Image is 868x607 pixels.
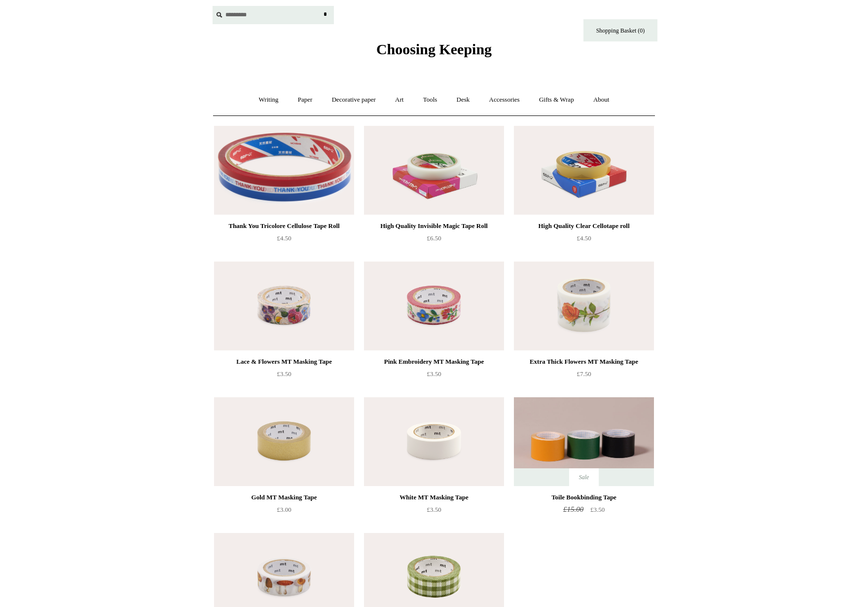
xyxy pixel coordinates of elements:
[364,356,504,396] a: Pink Embroidery MT Masking Tape £3.50
[217,220,352,232] div: Thank You Tricolore Cellulose Tape Roll
[277,506,291,513] span: £3.00
[569,468,599,486] span: Sale
[427,506,441,513] span: £3.50
[277,370,291,378] span: £3.50
[364,220,504,261] a: High Quality Invisible Magic Tape Roll £6.50
[514,397,654,486] a: Toile Bookbinding Tape Toile Bookbinding Tape Sale
[427,370,441,378] span: £3.50
[577,370,591,378] span: £7.50
[516,492,651,503] div: Toile Bookbinding Tape
[448,87,479,113] a: Desk
[590,506,605,513] span: £3.50
[584,87,618,113] a: About
[514,492,654,532] a: Toile Bookbinding Tape £15.00 £3.50
[214,397,354,486] img: Gold MT Masking Tape
[364,126,504,215] a: High Quality Invisible Magic Tape Roll High Quality Invisible Magic Tape Roll
[364,397,504,486] img: White MT Masking Tape
[414,87,446,113] a: Tools
[214,262,354,350] a: Lace & Flowers MT Masking Tape Lace & Flowers MT Masking Tape
[289,87,322,113] a: Paper
[214,126,354,215] a: Thank You Tricolore Cellulose Tape Roll Thank You Tricolore Cellulose Tape Roll
[530,87,583,113] a: Gifts & Wrap
[577,234,591,242] span: £4.50
[514,397,654,486] img: Toile Bookbinding Tape
[583,19,657,41] a: Shopping Basket (0)
[214,220,354,261] a: Thank You Tricolore Cellulose Tape Roll £4.50
[514,126,654,215] a: High Quality Clear Cellotape roll High Quality Clear Cellotape roll
[277,234,291,242] span: £4.50
[516,220,651,232] div: High Quality Clear Cellotape roll
[217,492,352,503] div: Gold MT Masking Tape
[514,126,654,215] img: High Quality Clear Cellotape roll
[364,262,504,350] a: Pink Embroidery MT Masking Tape Pink Embroidery MT Masking Tape
[217,356,352,368] div: Lace & Flowers MT Masking Tape
[514,220,654,261] a: High Quality Clear Cellotape roll £4.50
[214,262,354,350] img: Lace & Flowers MT Masking Tape
[480,87,529,113] a: Accessories
[376,41,492,57] span: Choosing Keeping
[563,505,583,513] span: £15.00
[427,234,441,242] span: £6.50
[366,492,502,503] div: White MT Masking Tape
[514,356,654,396] a: Extra Thick Flowers MT Masking Tape £7.50
[364,126,504,215] img: High Quality Invisible Magic Tape Roll
[214,397,354,486] a: Gold MT Masking Tape Gold MT Masking Tape
[250,87,288,113] a: Writing
[514,262,654,350] img: Extra Thick Flowers MT Masking Tape
[214,356,354,396] a: Lace & Flowers MT Masking Tape £3.50
[366,356,502,368] div: Pink Embroidery MT Masking Tape
[516,356,651,368] div: Extra Thick Flowers MT Masking Tape
[214,492,354,532] a: Gold MT Masking Tape £3.00
[364,397,504,486] a: White MT Masking Tape White MT Masking Tape
[366,220,502,232] div: High Quality Invisible Magic Tape Roll
[214,126,354,215] img: Thank You Tricolore Cellulose Tape Roll
[323,87,385,113] a: Decorative paper
[386,87,412,113] a: Art
[364,262,504,350] img: Pink Embroidery MT Masking Tape
[376,49,492,56] a: Choosing Keeping
[514,262,654,350] a: Extra Thick Flowers MT Masking Tape Extra Thick Flowers MT Masking Tape
[364,492,504,532] a: White MT Masking Tape £3.50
